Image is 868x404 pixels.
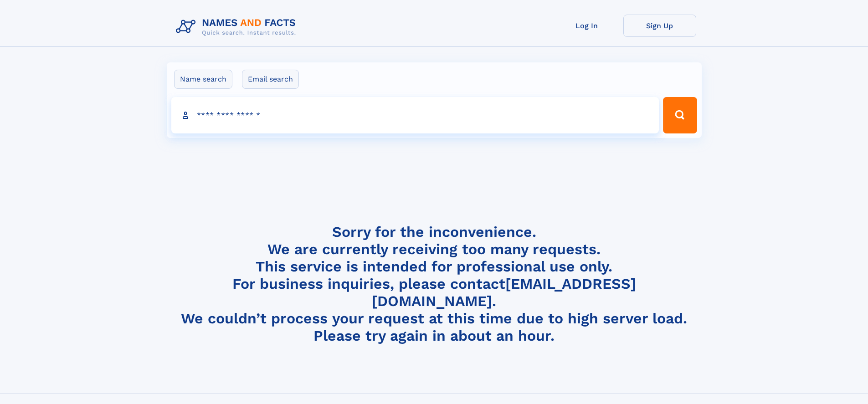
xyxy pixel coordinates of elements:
[172,15,303,39] img: Logo Names and Facts
[174,70,232,89] label: Name search
[172,223,696,345] h4: Sorry for the inconvenience. We are currently receiving too many requests. This service is intend...
[663,97,697,133] button: Search Button
[623,15,696,37] a: Sign Up
[550,15,623,37] a: Log In
[171,97,659,133] input: search input
[372,275,636,310] a: [EMAIL_ADDRESS][DOMAIN_NAME]
[242,70,299,89] label: Email search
